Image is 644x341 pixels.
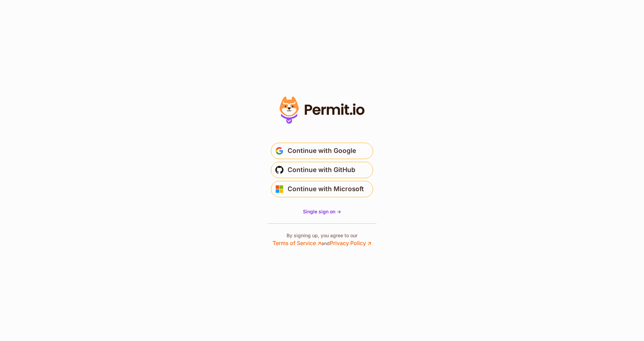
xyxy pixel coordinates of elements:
a: Single sign on -> [303,208,341,215]
p: By signing up, you agree to our and [273,232,371,247]
span: Continue with GitHub [288,165,355,175]
span: Continue with Google [288,145,356,156]
button: Continue with GitHub [271,162,373,178]
button: Continue with Google [271,143,373,159]
span: Continue with Microsoft [288,184,364,195]
a: Terms of Service ↗ [273,240,321,246]
button: Continue with Microsoft [271,181,373,197]
span: Single sign on -> [303,209,341,214]
a: Privacy Policy ↗ [330,240,371,246]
